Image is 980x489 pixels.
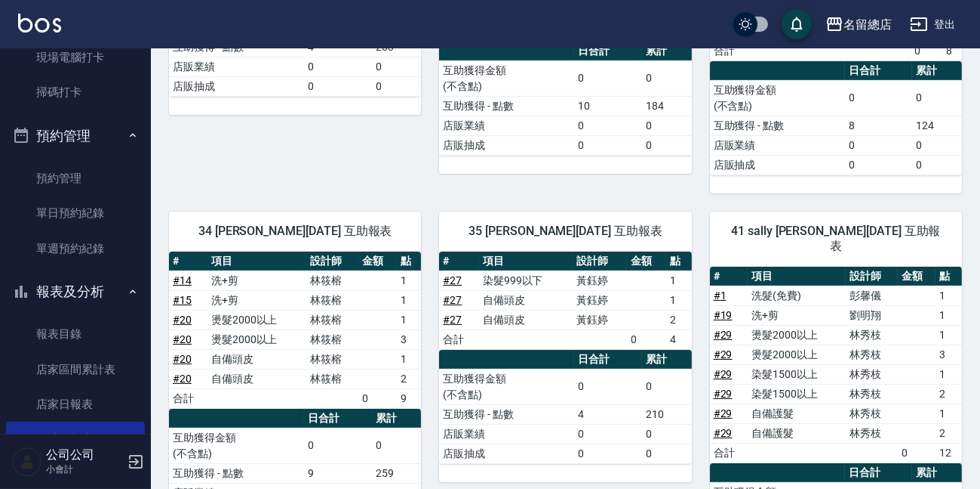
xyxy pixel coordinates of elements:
td: 洗+剪 [748,305,846,325]
td: 4 [574,404,642,424]
td: 1 [397,271,421,290]
td: 互助獲得 - 點數 [169,463,304,483]
button: 登出 [904,11,962,39]
button: 預約管理 [6,116,145,156]
a: 互助日報表 [6,422,145,457]
td: 自備護髮 [748,404,846,423]
td: 林秀枝 [846,325,898,345]
a: #20 [173,314,192,326]
td: 林筱榕 [306,290,359,310]
th: 累計 [372,409,422,429]
td: 0 [358,388,397,408]
td: 染髮999以下 [479,271,573,290]
a: #19 [714,309,733,321]
td: 1 [935,404,962,423]
a: #20 [173,353,192,365]
td: 12 [935,443,962,463]
td: 染髮1500以上 [748,384,846,404]
td: 林秀枝 [846,404,898,423]
span: 34 [PERSON_NAME][DATE] 互助報表 [187,224,403,239]
td: 合計 [710,41,742,60]
th: 設計師 [306,252,359,271]
td: 124 [912,116,962,135]
td: 店販業績 [710,135,845,155]
td: 燙髮2000以上 [207,310,306,330]
td: 林筱榕 [306,349,359,369]
td: 店販業績 [169,57,304,76]
td: 1 [935,286,962,305]
td: 2 [935,384,962,404]
td: 0 [642,424,692,444]
td: 黃鈺婷 [573,310,627,330]
td: 店販業績 [439,116,574,135]
td: 0 [845,80,913,116]
td: 林筱榕 [306,330,359,349]
td: 8 [942,41,962,60]
div: 名留總店 [843,15,892,34]
a: 報表目錄 [6,317,145,351]
td: 互助獲得 - 點數 [710,116,845,135]
a: #27 [443,314,462,326]
td: 0 [898,443,935,463]
td: 店販抽成 [439,135,574,155]
a: 現場電腦打卡 [6,40,145,75]
td: 1 [666,271,691,290]
td: 9 [304,463,372,483]
p: 小會計 [46,463,123,476]
td: 店販抽成 [439,444,574,463]
td: 洗髮(免費) [748,286,846,305]
table: a dense table [439,252,691,350]
a: 掃碼打卡 [6,75,145,110]
td: 0 [911,41,942,60]
td: 210 [642,404,692,424]
a: #20 [173,333,192,345]
a: #15 [173,294,192,306]
td: 2 [935,423,962,443]
td: 互助獲得 - 點數 [439,96,574,116]
a: 店家日報表 [6,387,145,422]
span: 41 sally [PERSON_NAME][DATE] 互助報表 [728,224,944,254]
td: 0 [627,330,667,349]
td: 0 [574,116,642,135]
td: 0 [912,155,962,175]
th: # [710,267,748,286]
a: 預約管理 [6,161,145,196]
a: 單週預約紀錄 [6,231,145,266]
td: 259 [372,463,422,483]
td: 林筱榕 [306,271,359,290]
th: 金額 [627,252,667,271]
td: 合計 [710,443,748,463]
td: 林秀枝 [846,423,898,443]
td: 林秀枝 [846,345,898,364]
td: 店販業績 [439,424,574,444]
td: 0 [845,155,913,175]
a: #29 [714,368,733,380]
td: 互助獲得金額 (不含點) [439,369,574,404]
td: 0 [574,369,642,404]
th: 日合計 [845,61,913,81]
th: 設計師 [846,267,898,286]
th: 項目 [479,252,573,271]
td: 自備頭皮 [479,290,573,310]
table: a dense table [439,350,691,464]
td: 染髮1500以上 [748,364,846,384]
h5: 公司公司 [46,447,123,463]
td: 8 [845,116,913,135]
th: 點 [666,252,691,271]
th: 項目 [748,267,846,286]
a: #27 [443,294,462,306]
td: 互助獲得金額 (不含點) [439,60,574,96]
td: 互助獲得 - 點數 [439,404,574,424]
td: 0 [912,135,962,155]
td: 0 [574,60,642,96]
td: 10 [574,96,642,116]
td: 0 [912,80,962,116]
a: #14 [173,274,192,286]
td: 黃鈺婷 [573,271,627,290]
table: a dense table [439,42,691,156]
td: 燙髮2000以上 [748,345,846,364]
span: 35 [PERSON_NAME][DATE] 互助報表 [457,224,673,239]
td: 3 [935,345,962,364]
a: #29 [714,388,733,400]
td: 彭馨儀 [846,286,898,305]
